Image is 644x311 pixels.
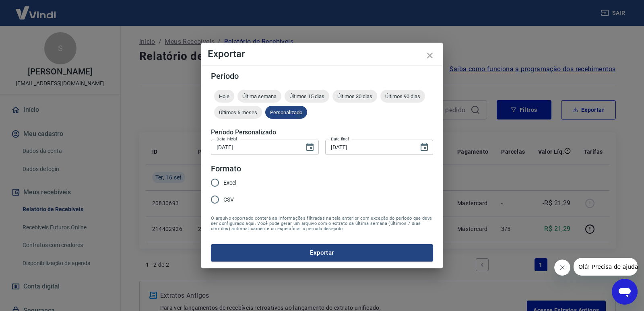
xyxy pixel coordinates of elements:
[285,93,329,99] span: Últimos 15 dias
[554,260,570,276] iframe: Fechar mensagem
[223,196,234,204] span: CSV
[380,90,425,103] div: Últimos 90 dias
[223,179,236,187] span: Excel
[214,90,234,103] div: Hoje
[211,140,299,154] input: DD/MM/YYYY
[420,46,440,65] button: close
[331,136,349,142] label: Data final
[211,163,241,175] legend: Formato
[217,136,237,142] label: Data inicial
[285,90,329,103] div: Últimos 15 dias
[332,90,377,103] div: Últimos 30 dias
[574,258,638,276] iframe: Mensagem da empresa
[237,93,281,99] span: Última semana
[211,216,433,231] span: O arquivo exportado conterá as informações filtradas na tela anterior com exceção do período que ...
[380,93,425,99] span: Últimos 90 dias
[214,109,262,115] span: Últimos 6 meses
[211,72,433,80] h5: Período
[214,106,262,119] div: Últimos 6 meses
[265,106,307,119] div: Personalizado
[265,109,307,115] span: Personalizado
[5,6,68,12] span: Olá! Precisa de ajuda?
[302,139,318,155] button: Choose date, selected date is 16 de set de 2025
[237,90,281,103] div: Última semana
[325,140,413,154] input: DD/MM/YYYY
[612,279,638,305] iframe: Botão para abrir a janela de mensagens
[214,93,234,99] span: Hoje
[211,244,433,261] button: Exportar
[332,93,377,99] span: Últimos 30 dias
[416,139,432,155] button: Choose date, selected date is 16 de set de 2025
[208,49,436,59] h4: Exportar
[211,128,433,136] h5: Período Personalizado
